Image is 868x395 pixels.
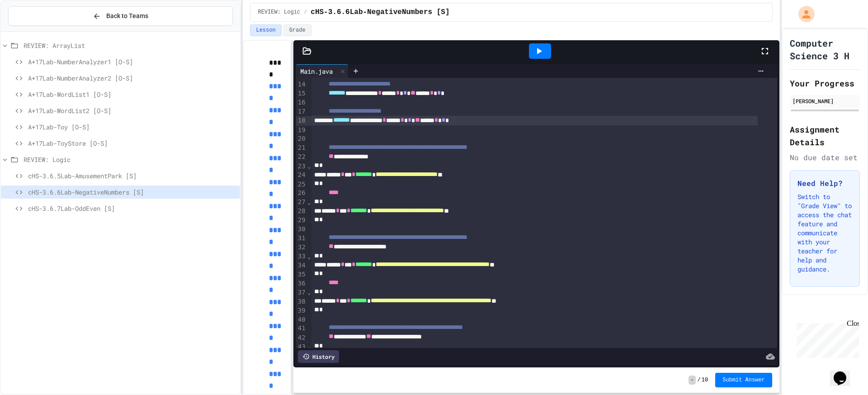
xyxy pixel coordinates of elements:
div: 39 [296,306,307,315]
div: 15 [296,89,307,98]
span: 10 [702,376,708,384]
div: [PERSON_NAME] [793,97,857,105]
div: 26 [296,189,307,198]
div: 21 [296,143,307,152]
div: 35 [296,270,307,279]
div: 33 [296,252,307,261]
h2: Assignment Details [790,123,860,148]
div: 43 [296,343,307,352]
span: cHS-3.6.7Lab-OddEven [S] [28,204,236,213]
span: cHS-3.6.6Lab-NegativeNumbers [S] [311,7,449,18]
div: 42 [296,333,307,343]
button: Grade [283,24,311,36]
div: 28 [296,207,307,216]
div: 34 [296,261,307,270]
div: 20 [296,134,307,143]
div: 25 [296,180,307,189]
span: Back to Teams [106,11,148,21]
span: A+17Lab-WordList1 [O-S] [28,90,236,99]
span: / [304,9,307,16]
span: REVIEW: Logic [258,9,300,16]
div: 18 [296,116,307,125]
span: A+17Lab-NumberAnalyzer2 [O-S] [28,73,236,83]
span: cHS-3.6.5Lab-AmusementPark [S] [28,171,236,181]
span: Fold line [307,343,311,350]
span: - [689,376,695,385]
div: 32 [296,243,307,252]
button: Lesson [250,24,281,36]
div: 41 [296,324,307,333]
div: Main.java [296,67,337,76]
div: 23 [296,162,307,171]
div: 19 [296,126,307,135]
div: 36 [296,279,307,288]
span: / [698,376,701,384]
div: 37 [296,288,307,297]
button: Submit Answer [715,373,772,387]
div: 38 [296,297,307,306]
span: Submit Answer [722,376,765,384]
div: 27 [296,198,307,207]
span: Fold line [307,199,311,206]
div: 29 [296,216,307,225]
div: My Account [789,4,817,24]
div: History [298,350,339,363]
span: Fold line [307,289,311,296]
span: cHS-3.6.6Lab-NegativeNumbers [S] [28,187,236,197]
button: Back to Teams [8,6,233,26]
span: REVIEW: ArrayList [24,41,236,50]
span: A+17Lab-ToyStore [O-S] [28,138,236,148]
p: Switch to "Grade View" to access the chat feature and communicate with your teacher for help and ... [797,192,852,274]
h2: Your Progress [790,77,860,90]
span: A+17Lab-WordList2 [O-S] [28,106,236,115]
div: 22 [296,152,307,162]
span: REVIEW: Logic [24,155,236,164]
div: 14 [296,80,307,89]
div: 40 [296,315,307,324]
div: Main.java [296,64,349,78]
div: 16 [296,98,307,107]
div: No due date set [790,152,860,163]
div: 31 [296,234,307,243]
span: A+17Lab-NumberAnalyzer1 [O-S] [28,57,236,67]
div: 24 [296,171,307,180]
span: A+17Lab-Toy [O-S] [28,122,236,132]
span: Fold line [307,253,311,260]
h3: Need Help? [797,178,852,189]
h1: Computer Science 3 H [790,37,860,62]
div: 30 [296,225,307,234]
span: Fold line [307,162,311,170]
iframe: chat widget [793,319,859,358]
div: 17 [296,107,307,116]
iframe: chat widget [830,359,859,386]
div: Chat with us now!Close [4,4,62,57]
